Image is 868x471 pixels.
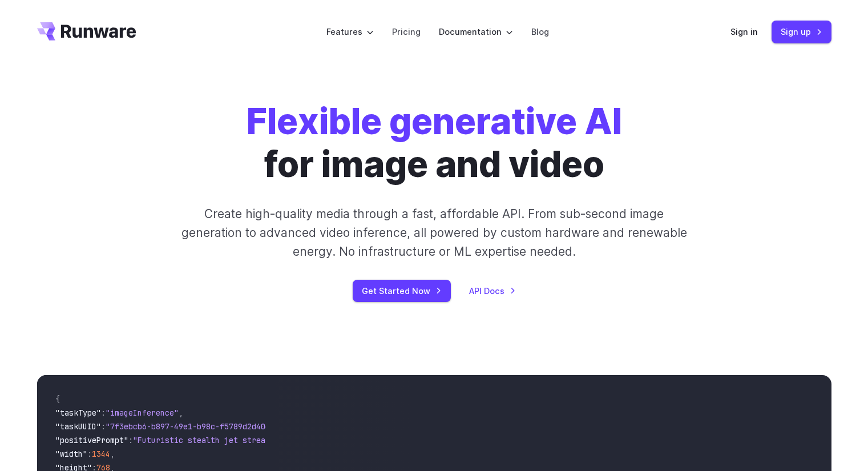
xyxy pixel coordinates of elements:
a: API Docs [469,284,516,297]
span: : [128,435,133,445]
span: : [101,421,106,432]
a: Blog [531,25,549,38]
a: Get Started Now [353,280,451,302]
span: : [101,408,106,418]
a: Sign up [772,21,831,43]
strong: Flexible generative AI [247,100,622,143]
span: , [179,408,183,418]
span: "Futuristic stealth jet streaking through a neon-lit cityscape with glowing purple exhaust" [133,435,548,445]
span: : [87,449,92,459]
a: Go to / [37,22,136,41]
p: Create high-quality media through a fast, affordable API. From sub-second image generation to adv... [180,204,688,261]
span: "positivePrompt" [55,435,128,445]
a: Pricing [392,25,421,38]
label: Documentation [439,25,513,38]
span: "7f3ebcb6-b897-49e1-b98c-f5789d2d40d7" [106,421,279,432]
span: "imageInference" [106,408,179,418]
span: "width" [55,449,87,459]
a: Sign in [730,25,758,38]
span: , [110,449,115,459]
span: { [55,394,60,404]
span: "taskType" [55,408,101,418]
span: 1344 [92,449,110,459]
h1: for image and video [247,100,622,186]
span: "taskUUID" [55,421,101,432]
label: Features [326,25,374,38]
